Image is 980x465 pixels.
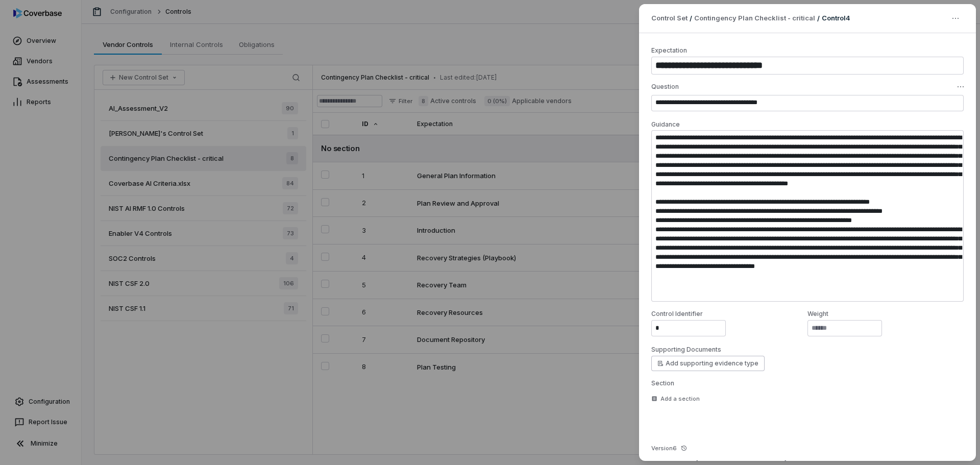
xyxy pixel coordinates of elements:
p: / [817,14,820,23]
span: Control 4 [822,14,850,22]
p: / [690,14,692,23]
label: Supporting Documents [651,346,721,354]
a: Contingency Plan Checklist - critical [694,13,815,23]
div: Add a section [651,395,700,403]
label: Section [651,379,964,387]
span: Control Set [651,13,688,23]
label: Question [651,83,679,91]
label: Expectation [651,46,687,54]
label: Guidance [651,120,680,128]
button: Question actions [954,81,967,93]
button: Add a section [648,389,703,408]
button: Version6 [648,437,690,459]
label: Weight [807,310,964,318]
label: Control Identifier [651,310,807,318]
button: Add supporting evidence type [651,356,765,371]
